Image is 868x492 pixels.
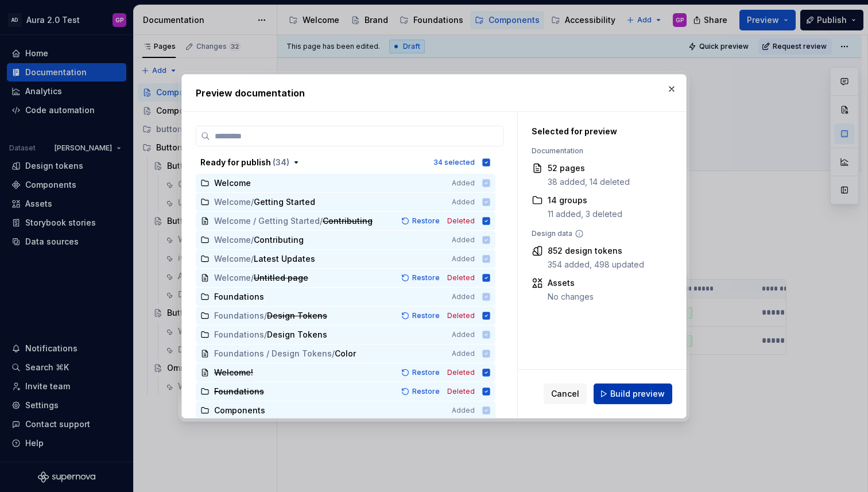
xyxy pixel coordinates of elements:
span: / [251,272,254,284]
div: 34 selected [433,158,475,167]
span: Restore [412,273,440,282]
span: Restore [412,387,440,396]
div: 354 added, 498 updated [548,259,644,270]
button: Ready for publish (34)34 selected [196,153,495,172]
button: Build preview [594,383,672,404]
div: 11 added, 3 deleted [548,208,622,220]
span: Welcome [214,272,251,284]
span: Deleted [447,311,475,320]
span: Deleted [447,387,475,396]
button: Restore [398,310,445,321]
span: ( 34 ) [273,157,289,167]
span: Foundations [214,386,264,397]
span: Contributing [323,215,373,227]
h2: Preview documentation [196,86,672,100]
span: / [320,215,323,227]
div: Assets [548,277,594,289]
span: Foundations [214,310,264,321]
div: No changes [548,291,594,303]
span: Restore [412,368,440,377]
span: / [264,310,267,321]
span: Build preview [610,388,665,400]
div: Design data [532,229,666,238]
span: Untitled page [254,272,308,284]
span: Deleted [447,273,475,282]
div: Ready for publish [200,157,289,168]
span: Deleted [447,368,475,377]
div: Selected for preview [532,126,666,137]
div: Documentation [532,146,666,156]
div: 852 design tokens [548,245,644,257]
button: Restore [398,272,445,284]
span: Design Tokens [267,310,327,321]
button: Restore [398,367,445,378]
div: 14 groups [548,195,622,206]
span: Deleted [447,216,475,226]
div: 38 added, 14 deleted [548,176,630,188]
span: Welcome / Getting Started [214,215,320,227]
span: Restore [412,311,440,320]
button: Restore [398,386,445,397]
button: Cancel [544,383,587,404]
span: Cancel [551,388,579,400]
div: 52 pages [548,162,630,174]
span: Restore [412,216,440,226]
button: Restore [398,215,445,227]
span: Welcome! [214,367,253,378]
